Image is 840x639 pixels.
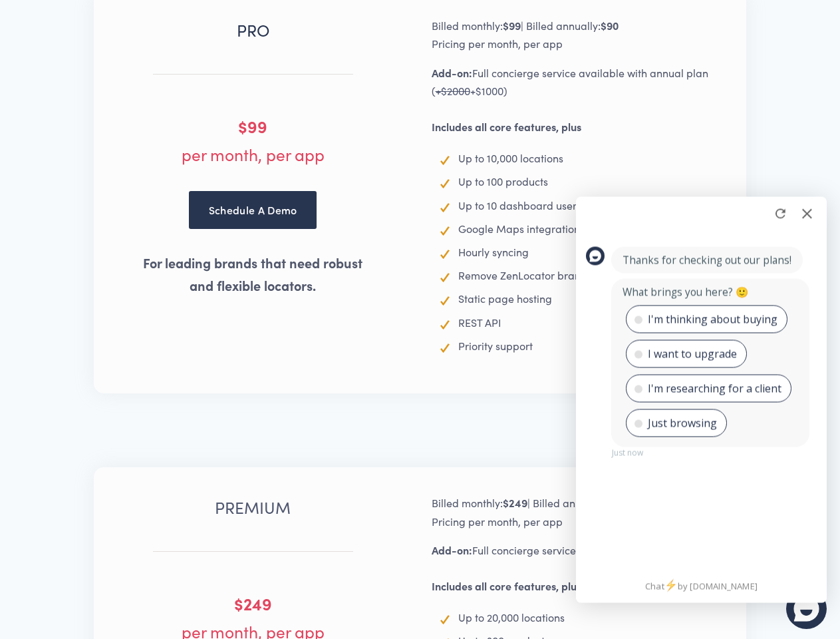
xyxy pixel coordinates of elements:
div: I'm researching for a client [72,185,206,198]
strong: Includes all core features, plus [432,119,581,134]
div: What brings you here? 🙂 [47,89,222,102]
span: Full concierge service included FREE with annual plan [432,543,732,593]
strong: Add-on: [432,542,472,557]
span: REST API [458,316,501,329]
strong: Includes all core features, plus [432,578,581,593]
p: +$1000 [432,64,744,136]
span: Just now [35,250,67,262]
strong: $99 [238,115,267,137]
span: per month, per app [182,116,325,166]
p: PREMIUM [97,494,409,522]
span: Up to 10 dashboard users [458,198,581,212]
a: Schedule A Demo [189,191,317,228]
span: Billed monthly: | Billed annually: Pricing per month, per app [432,496,632,528]
strong: $99 [503,18,521,33]
span: Billed monthly: | Billed annually: Pricing per month, per app [432,19,619,51]
div: Just browsing [72,220,141,233]
span: Static page hosting [458,292,552,306]
strong: $90 [601,18,619,33]
strong: For leading brands that need robust and flexible locators. [143,254,362,295]
strong: Add-on: [432,65,472,80]
div: I'm thinking about buying [72,116,202,129]
span: Up to 100 products [458,174,548,188]
span: Full concierge service available with annual plan ( [432,66,711,98]
span: Remove ZenLocator branding [458,268,603,282]
strong: $249 [234,592,272,614]
div: Thanks for checking out our plans! [47,57,215,70]
span: Google Maps integration for 5,000 daily map views [458,222,706,236]
span: +$2000 [436,84,470,98]
span: ) [432,84,581,134]
div: I want to upgrade [72,150,161,164]
span: Hourly syncing [458,245,529,259]
span: Up to 10,000 locations [458,151,563,165]
span: PRO [237,19,269,41]
strong: $249 [503,495,527,510]
span: Priority support [458,339,533,353]
span: Up to 20,000 locations [458,610,565,624]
